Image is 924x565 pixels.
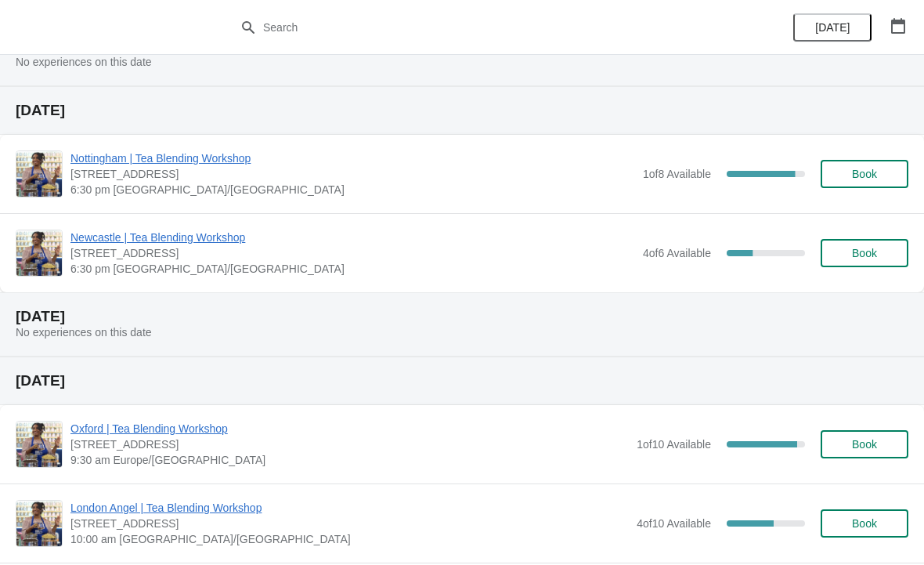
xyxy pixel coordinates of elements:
[16,103,908,118] h2: [DATE]
[821,509,908,538] button: Book
[16,56,152,68] span: No experiences on this date
[70,166,635,182] span: [STREET_ADDRESS]
[70,182,635,197] span: 6:30 pm [GEOGRAPHIC_DATA]/[GEOGRAPHIC_DATA]
[70,436,629,452] span: [STREET_ADDRESS]
[821,430,908,458] button: Book
[852,517,877,530] span: Book
[70,516,629,531] span: [STREET_ADDRESS]
[16,230,62,276] img: Newcastle | Tea Blending Workshop | 123 Grainger Street, Newcastle upon Tyne, NE1 5AE | 6:30 pm E...
[852,247,877,259] span: Book
[70,500,629,516] span: London Angel | Tea Blending Workshop
[16,326,152,339] span: No experiences on this date
[637,517,711,530] span: 4 of 10 Available
[852,438,877,451] span: Book
[815,21,850,34] span: [DATE]
[70,421,629,436] span: Oxford | Tea Blending Workshop
[262,13,693,42] input: Search
[637,438,711,451] span: 1 of 10 Available
[70,452,629,468] span: 9:30 am Europe/[GEOGRAPHIC_DATA]
[643,247,711,259] span: 4 of 6 Available
[16,373,908,389] h2: [DATE]
[70,261,635,277] span: 6:30 pm [GEOGRAPHIC_DATA]/[GEOGRAPHIC_DATA]
[16,151,62,197] img: Nottingham | Tea Blending Workshop | 24 Bridlesmith Gate, Nottingham NG1 2GQ, UK | 6:30 pm Europe...
[70,245,635,261] span: [STREET_ADDRESS]
[821,239,908,267] button: Book
[16,501,62,546] img: London Angel | Tea Blending Workshop | 26 Camden Passage, The Angel, London N1 8ED, UK | 10:00 am...
[70,531,629,547] span: 10:00 am [GEOGRAPHIC_DATA]/[GEOGRAPHIC_DATA]
[70,150,635,166] span: Nottingham | Tea Blending Workshop
[16,422,62,467] img: Oxford | Tea Blending Workshop | 23 High Street, Oxford, OX1 4AH | 9:30 am Europe/London
[793,13,872,42] button: [DATE]
[643,168,711,180] span: 1 of 8 Available
[16,309,908,324] h2: [DATE]
[821,160,908,188] button: Book
[70,230,635,245] span: Newcastle | Tea Blending Workshop
[852,168,877,180] span: Book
